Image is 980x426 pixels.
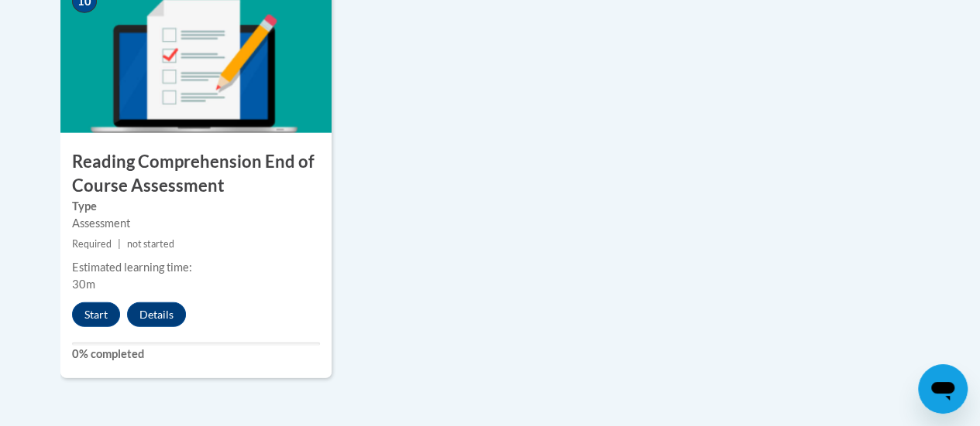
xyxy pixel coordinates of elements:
iframe: Button to launch messaging window [918,364,968,414]
button: Details [127,302,186,327]
span: | [118,238,121,250]
span: not started [127,238,174,250]
div: Assessment [72,215,320,232]
label: 0% completed [72,346,320,363]
button: Start [72,302,120,327]
h3: Reading Comprehension End of Course Assessment [60,150,332,198]
div: Estimated learning time: [72,259,320,276]
label: Type [72,198,320,215]
span: 30m [72,278,95,291]
span: Required [72,238,112,250]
